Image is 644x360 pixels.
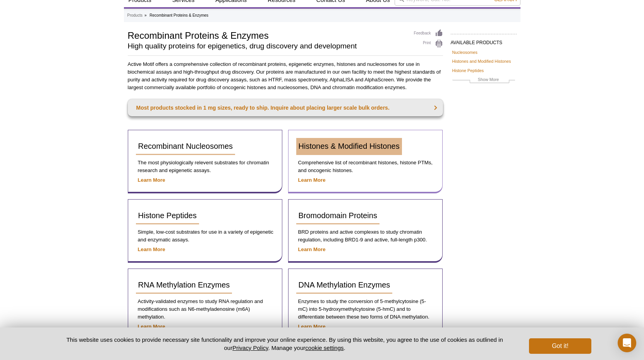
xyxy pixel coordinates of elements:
span: DNA Methylation Enzymes [299,281,390,289]
p: Comprehensive list of recombinant histones, histone PTMs, and oncogenic histones. [296,159,434,174]
a: Nucleosomes [452,49,477,56]
p: This website uses cookies to provide necessary site functionality and improve your online experie... [53,336,517,352]
h2: High quality proteins for epigenetics, drug discovery and development [128,43,406,50]
p: Simple, low-cost substrates for use in a variety of epigenetic and enzymatic assays. [136,228,274,244]
span: Bromodomain Proteins [299,211,377,220]
a: RNA Methylation Enzymes [136,277,232,294]
span: Recombinant Nucleosomes [138,142,233,150]
p: Active Motif offers a comprehensive collection of recombinant proteins, epigenetic enzymes, histo... [128,60,443,91]
div: Open Intercom Messenger [618,334,636,352]
p: Activity-validated enzymes to study RNA regulation and modifications such as N6-methyladenosine (... [136,298,274,321]
a: DNA Methylation Enzymes [296,277,393,294]
span: Histone Peptides [138,211,197,220]
a: Recombinant Nucleosomes [136,138,235,155]
a: Learn More [298,324,326,329]
a: Show More [452,76,515,85]
a: Histones and Modified Histones [452,58,511,65]
p: The most physiologically relevent substrates for chromatin research and epigenetic assays. [136,159,274,174]
a: Learn More [138,324,165,329]
a: Histone Peptides [136,207,199,224]
span: Histones & Modified Histones [299,142,400,150]
li: Recombinant Proteins & Enzymes [149,13,208,17]
a: Print [414,40,443,48]
a: Learn More [298,177,326,183]
a: Learn More [298,246,326,252]
a: Bromodomain Proteins [296,207,380,224]
a: Products [127,12,143,19]
h2: AVAILABLE PRODUCTS [451,34,517,48]
a: Histone Peptides [452,67,484,74]
h1: Recombinant Proteins & Enzymes [128,29,406,41]
a: Privacy Policy [232,344,268,351]
a: Most products stocked in 1 mg sizes, ready to ship. Inquire about placing larger scale bulk orders. [128,99,443,116]
a: Learn More [138,177,165,183]
button: cookie settings [305,344,343,351]
li: » [144,13,147,17]
button: Got it! [529,338,591,354]
a: Feedback [414,29,443,38]
span: RNA Methylation Enzymes [138,281,230,289]
p: BRD proteins and active complexes to study chromatin regulation, including BRD1-9 and active, ful... [296,228,434,244]
a: Learn More [138,246,165,252]
a: Histones & Modified Histones [296,138,402,155]
p: Enzymes to study the conversion of 5-methylcytosine (5-mC) into 5-hydroxymethylcytosine (5-hmC) a... [296,298,434,321]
